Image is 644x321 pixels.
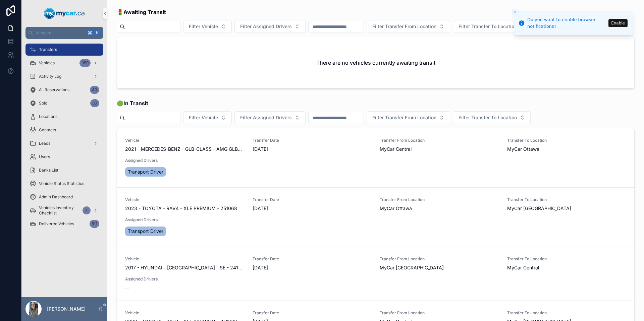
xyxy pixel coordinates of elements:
span: All Reservations [39,87,69,92]
span: Transfer From Location [380,256,499,262]
button: Jump to...K [25,27,103,39]
div: 30 [90,99,99,107]
span: Transfer Date [253,138,372,143]
span: [DATE] [253,205,372,212]
span: Filter Transfer From Location [372,114,436,121]
button: Close toast [512,9,519,15]
a: Vehicle2023 - TOYOTA - RAV4 - XLE PREMIUM - 251068Transfer Date[DATE]Transfer From LocationMyCar ... [117,187,634,247]
span: Vehicles [39,60,55,66]
img: App logo [44,8,85,19]
span: -- [125,284,129,291]
div: 40 [90,86,99,94]
span: Transport Driver [128,228,163,235]
a: Admin Dashboard [25,191,103,203]
a: Delivered Vehicles611 [25,218,103,230]
div: 359 [79,59,91,67]
div: 4 [83,206,91,214]
span: Filter Vehicle [189,23,218,30]
a: Leads [25,137,103,149]
span: Activity Log [39,74,61,79]
span: 🚦 [117,8,166,16]
span: Filter Transfer To Location [459,114,517,121]
span: Banks List [39,168,58,173]
span: MyCar Central [380,146,412,152]
span: Transport Driver [128,169,163,175]
div: 611 [90,220,99,228]
span: Transfer To Location [507,310,627,316]
button: Select Button [453,111,531,124]
span: Delivered Vehicles [39,221,74,227]
div: scrollable content [21,39,107,239]
a: Vehicles Inventory Checklist4 [25,204,103,216]
div: Do you want to enable browser notifications? [527,16,606,29]
span: Transfer To Location [507,138,627,143]
span: Filter Assigned Drivers [240,23,292,30]
strong: Awaiting Transit [123,9,166,15]
span: Admin Dashboard [39,194,73,200]
a: Vehicles359 [25,57,103,69]
span: Vehicle [125,197,245,202]
span: Transfer From Location [380,310,499,316]
h2: There are no vehicles currently awaiting transit [316,59,435,67]
strong: In Transit [123,100,148,107]
span: MyCar [GEOGRAPHIC_DATA] [507,205,571,212]
span: Assigned Drivers [125,158,245,163]
span: Contacts [39,127,56,133]
button: Select Button [367,20,450,33]
span: Users [39,154,50,159]
span: Transfer Date [253,256,372,262]
span: MyCar Central [507,264,539,271]
span: Vehicle Status Statistics [39,181,84,186]
span: 2017 - HYUNDAI - [GEOGRAPHIC_DATA] - SE - 241274A [125,264,245,271]
button: Select Button [234,20,306,33]
span: Assigned Drivers [125,276,245,282]
button: Enable [608,19,628,27]
span: Filter Vehicle [189,114,218,121]
span: [DATE] [253,264,372,271]
a: Activity Log [25,70,103,82]
a: Users [25,151,103,163]
button: Select Button [183,20,232,33]
span: 2021 - MERCEDES-BENZ - GLB-CLASS - AMG GLB35 - 250963 [125,146,245,152]
span: MyCar [GEOGRAPHIC_DATA] [380,264,444,271]
span: [DATE] [253,146,372,152]
a: Banks List [25,164,103,176]
span: Leads [39,141,50,146]
a: All Reservations40 [25,84,103,96]
span: Transfer Date [253,197,372,202]
span: Sold [39,101,47,106]
span: Locations [39,114,57,119]
span: Transfer To Location [507,197,627,202]
a: Vehicle Status Statistics [25,178,103,190]
button: Select Button [367,111,450,124]
span: Vehicle [125,310,245,316]
span: Vehicle [125,256,245,262]
span: Filter Assigned Drivers [240,114,292,121]
span: K [95,30,100,36]
p: [PERSON_NAME] [47,306,86,312]
span: 2023 - TOYOTA - RAV4 - XLE PREMIUM - 251068 [125,205,237,212]
a: Contacts [25,124,103,136]
a: Sold30 [25,97,103,109]
span: Filter Transfer To Location [459,23,517,30]
span: Assigned Drivers [125,217,245,222]
a: Vehicle2017 - HYUNDAI - [GEOGRAPHIC_DATA] - SE - 241274ATransfer Date[DATE]Transfer From Location... [117,247,634,301]
a: Locations [25,111,103,123]
span: Vehicle [125,138,245,143]
span: Transfer From Location [380,138,499,143]
button: Select Button [183,111,232,124]
span: Vehicles Inventory Checklist [39,205,80,216]
span: Transfer Date [253,310,372,316]
span: MyCar Ottawa [507,146,539,152]
button: Select Button [453,20,531,33]
span: Filter Transfer From Location [372,23,436,30]
a: Vehicle2021 - MERCEDES-BENZ - GLB-CLASS - AMG GLB35 - 250963Transfer Date[DATE]Transfer From Loca... [117,128,634,187]
a: Transfers [25,44,103,56]
span: Jump to... [36,30,84,36]
span: Transfer From Location [380,197,499,202]
span: Transfers [39,47,57,52]
span: MyCar Ottawa [380,205,412,212]
span: Transfer To Location [507,256,627,262]
button: Select Button [234,111,306,124]
span: 🟢 [117,99,148,107]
